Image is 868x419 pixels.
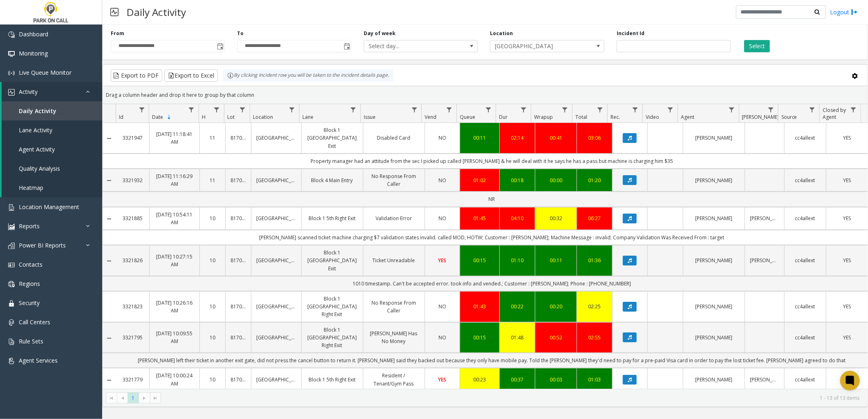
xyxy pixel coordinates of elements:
span: NO [438,177,446,184]
a: Lot Filter Menu [237,104,248,115]
div: 01:45 [465,214,494,222]
a: Dur Filter Menu [518,104,529,115]
div: 01:36 [582,256,607,264]
div: 00:41 [540,134,572,142]
span: Location Management [19,203,79,211]
a: Collapse Details [103,177,116,184]
label: To [237,30,244,37]
span: [GEOGRAPHIC_DATA] [490,40,581,52]
a: [GEOGRAPHIC_DATA] [256,303,296,310]
a: 00:52 [540,334,572,341]
a: Quality Analysis [2,159,102,178]
a: [PERSON_NAME] [750,256,779,264]
span: YES [843,134,851,141]
a: 00:23 [465,376,494,383]
div: 00:22 [505,303,530,310]
span: Location [253,114,273,120]
a: cc4allext [790,376,821,383]
span: Regions [19,280,40,288]
div: 00:15 [465,256,494,264]
a: 01:10 [505,256,530,264]
a: [GEOGRAPHIC_DATA] [256,176,296,184]
a: Vend Filter Menu [444,104,455,115]
img: 'icon' [8,339,15,345]
span: Activity [19,88,38,96]
label: Location [490,30,513,37]
a: 02:14 [505,134,530,142]
img: logout [851,8,858,16]
a: YES [831,376,863,383]
td: NR [116,192,868,207]
a: Total Filter Menu [595,104,606,115]
img: 'icon' [8,243,15,249]
a: 10 [205,334,220,341]
a: NO [430,303,455,310]
div: Drag a column header and drop it here to group by that column [103,88,868,102]
a: Disabled Card [368,134,420,142]
a: Block 1 5th Right Exit [306,214,358,222]
a: [PERSON_NAME] [688,176,740,184]
a: Resident / Tenant/Gym Pass [368,372,420,387]
a: [DATE] 11:16:29 AM [154,172,194,188]
a: cc4allext [790,134,821,142]
span: H [202,114,206,120]
a: Collapse Details [103,335,116,341]
a: 817001 [230,134,246,142]
a: Logout [830,8,858,16]
a: Block 1 5th Right Exit [306,376,358,383]
a: 11 [205,134,220,142]
div: 04:10 [505,214,530,222]
a: 11 [205,176,220,184]
a: 01:03 [582,376,607,383]
a: [DATE] 10:54:11 AM [154,211,194,226]
a: Collapse Details [103,216,116,222]
img: 'icon' [8,319,15,326]
a: 00:00 [540,176,572,184]
a: [DATE] 11:18:41 AM [154,130,194,146]
span: YES [843,257,851,264]
a: Closed by Agent Filter Menu [848,104,859,115]
img: 'icon' [8,31,15,38]
img: 'icon' [8,204,15,211]
span: NO [438,134,446,141]
a: 06:27 [582,214,607,222]
a: Collapse Details [103,258,116,264]
a: 01:48 [505,334,530,341]
span: Date [152,114,163,120]
span: Lane [302,114,313,120]
span: Source [781,114,797,120]
span: Issue [364,114,376,120]
a: Wrapup Filter Menu [559,104,570,115]
a: NO [430,134,455,142]
a: Rec. Filter Menu [630,104,641,115]
a: 00:11 [540,256,572,264]
div: Data table [103,104,868,389]
a: YES [831,214,863,222]
a: No Response From Caller [368,299,420,314]
a: [PERSON_NAME] [688,303,740,310]
a: 817001 [230,176,246,184]
a: [PERSON_NAME] [750,376,779,383]
span: Video [646,114,659,120]
label: Day of week [364,30,396,37]
a: 01:02 [465,176,494,184]
img: 'icon' [8,262,15,268]
a: [PERSON_NAME] [750,214,779,222]
a: [PERSON_NAME] [688,134,740,142]
a: 3321932 [121,176,145,184]
a: [DATE] 10:26:16 AM [154,299,194,314]
a: 02:55 [582,334,607,341]
td: 1010 timestamp. Can't be accepted error. took info and vended.; Customer : [PERSON_NAME]; Phone :... [116,276,868,291]
span: YES [843,177,851,184]
a: YES [831,176,863,184]
a: Heatmap [2,178,102,197]
a: 817001 [230,256,246,264]
a: 00:11 [465,134,494,142]
a: Block 1 [GEOGRAPHIC_DATA] Right Exit [306,295,358,319]
a: Location Filter Menu [286,104,298,115]
img: 'icon' [8,223,15,230]
span: Dur [499,114,508,120]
